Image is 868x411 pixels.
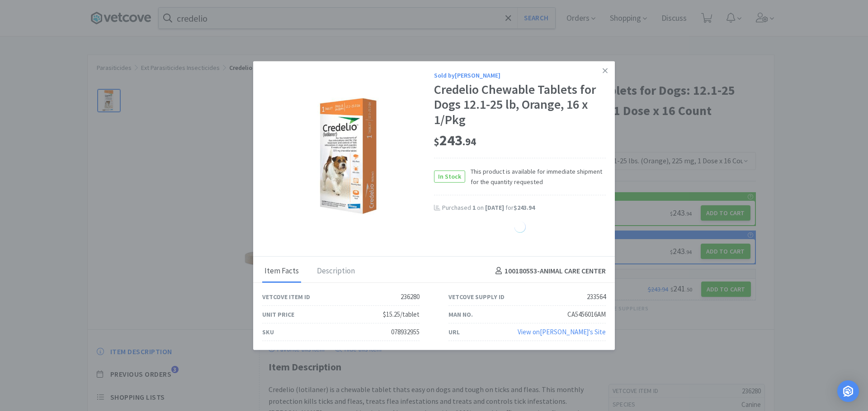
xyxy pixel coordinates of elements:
span: 1 [472,203,476,212]
div: Credelio Chewable Tablets for Dogs 12.1-25 lb, Orange, 16 x 1/Pkg [434,82,606,128]
img: 24758a0c22174661825c42028b9065e2_233564.jpeg [289,97,407,214]
div: SKU [262,327,274,337]
div: Vetcove Supply ID [448,291,505,301]
div: CA5456016AM [567,309,606,320]
div: Item Facts [262,260,301,282]
div: Sold by [PERSON_NAME] [434,70,606,80]
div: Vetcove Item ID [262,291,310,301]
div: Description [315,260,357,282]
span: $243.94 [514,203,535,212]
a: View on[PERSON_NAME]'s Site [518,328,606,336]
div: Open Intercom Messenger [837,380,859,402]
div: Man No. [448,309,473,319]
span: 243 [434,131,476,149]
div: URL [448,327,460,337]
h4: 100180553 - ANIMAL CARE CENTER [492,265,606,277]
span: $ [434,135,439,148]
div: 236280 [401,291,420,302]
span: This product is available for immediate shipment for the quantity requested [465,166,606,187]
div: 233564 [587,291,606,302]
div: 078932955 [391,327,420,337]
span: [DATE] [485,203,504,212]
div: Purchased on for [442,203,606,212]
div: $15.25/tablet [383,309,420,320]
div: Unit Price [262,309,294,319]
span: In Stock [434,171,465,182]
span: . 94 [462,135,476,148]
